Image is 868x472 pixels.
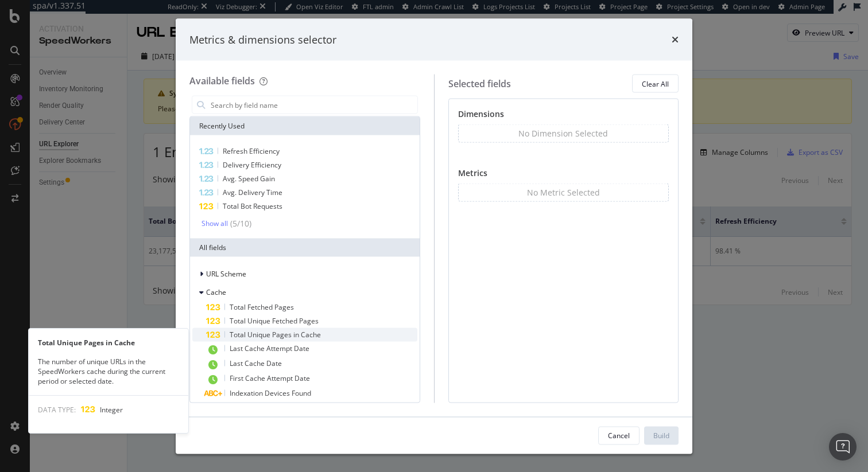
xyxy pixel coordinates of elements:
[230,358,282,368] span: Last Cache Date
[190,117,420,135] div: Recently Used
[223,160,281,170] span: Delivery Efficiency
[230,330,321,340] span: Total Unique Pages in Cache
[448,77,511,90] div: Selected fields
[653,430,669,440] div: Build
[632,75,679,93] button: Clear All
[458,108,669,124] div: Dimensions
[190,239,420,257] div: All fields
[176,18,692,454] div: modal
[642,79,669,88] div: Clear All
[230,302,294,312] span: Total Fetched Pages
[829,433,857,461] div: Open Intercom Messenger
[228,218,251,229] div: ( 5 / 10 )
[598,426,640,444] button: Cancel
[672,32,679,47] div: times
[223,201,282,211] span: Total Bot Requests
[223,188,282,197] span: Avg. Delivery Time
[527,187,600,198] div: No Metric Selected
[458,167,669,184] div: Metrics
[206,269,246,279] span: URL Scheme
[644,426,679,444] button: Build
[210,96,417,114] input: Search by field name
[29,357,188,386] div: The number of unique URLs in the SpeedWorkers cache during the current period or selected date.
[201,220,228,228] div: Show all
[189,32,336,47] div: Metrics & dimensions selector
[230,344,309,353] span: Last Cache Attempt Date
[608,430,630,440] div: Cancel
[230,373,310,383] span: First Cache Attempt Date
[223,174,275,184] span: Avg. Speed Gain
[230,316,319,326] span: Total Unique Fetched Pages
[230,388,311,398] span: Indexation Devices Found
[518,128,608,139] div: No Dimension Selected
[189,75,255,87] div: Available fields
[206,287,226,297] span: Cache
[223,146,280,156] span: Refresh Efficiency
[29,338,188,348] div: Total Unique Pages in Cache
